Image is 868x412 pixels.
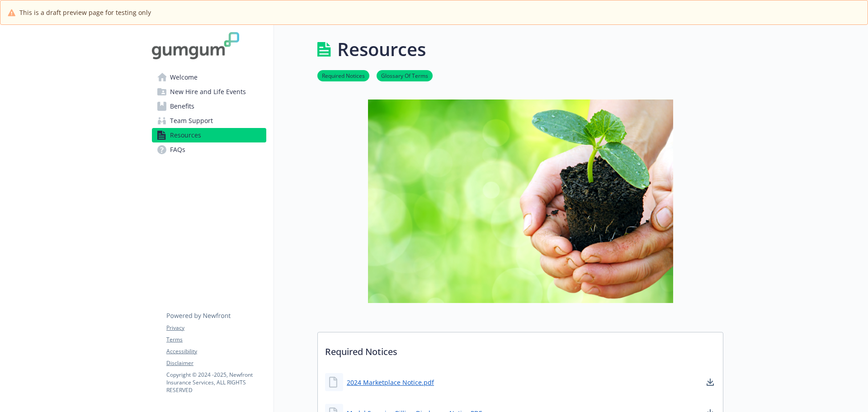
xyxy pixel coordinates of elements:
span: Benefits [170,99,194,114]
span: New Hire and Life Events [170,85,246,99]
a: Accessibility [166,347,266,355]
span: Team Support [170,114,213,128]
a: download document [705,377,716,388]
h1: Resources [337,36,426,63]
a: Privacy [166,324,266,332]
a: Terms [166,336,266,344]
a: Benefits [152,99,266,114]
span: Resources [170,128,201,142]
a: Glossary Of Terms [377,71,433,80]
span: FAQs [170,142,185,157]
a: New Hire and Life Events [152,85,266,99]
a: Disclaimer [166,359,266,367]
a: Required Notices [317,71,369,80]
p: Required Notices [318,332,723,366]
img: resources page banner [368,99,673,303]
a: 2024 Marketplace Notice.pdf [347,378,434,387]
span: This is a draft preview page for testing only [19,8,151,17]
p: Copyright © 2024 - 2025 , Newfront Insurance Services, ALL RIGHTS RESERVED [166,371,266,394]
span: Welcome [170,70,198,85]
a: Team Support [152,114,266,128]
a: FAQs [152,142,266,157]
a: Resources [152,128,266,142]
a: Welcome [152,70,266,85]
